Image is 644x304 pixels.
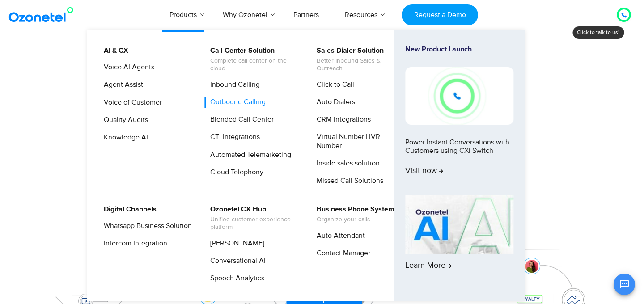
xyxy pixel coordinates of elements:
[311,230,366,241] a: Auto Attendant
[204,79,261,90] a: Inbound Calling
[405,195,513,254] img: AI
[98,114,149,126] a: Quality Audits
[405,166,443,176] span: Visit now
[204,255,267,266] a: Conversational AI
[42,57,602,85] div: Orchestrate Intelligent
[311,204,396,225] a: Business Phone SystemOrganize your calls
[204,131,261,143] a: CTI Integrations
[204,204,300,232] a: Ozonetel CX HubUnified customer experience platform
[89,52,96,59] img: tab_keywords_by_traffic_grey.svg
[317,57,405,72] span: Better Inbound Sales & Outreach
[210,57,298,72] span: Complete call center on the cloud
[402,4,478,25] a: Request a Demo
[98,62,156,73] a: Voice AI Agents
[204,149,292,160] a: Automated Telemarketing
[405,45,513,191] a: New Product LaunchPower Instant Conversations with Customers using CXi SwitchVisit now
[99,53,151,59] div: Keywords by Traffic
[204,45,300,74] a: Call Center SolutionComplete call center on the cloud
[25,14,44,21] div: v 4.0.25
[98,220,193,232] a: Whatsapp Business Solution
[42,80,602,123] div: Customer Experiences
[311,158,381,169] a: Inside sales solution
[98,45,130,56] a: AI & CX
[311,79,356,90] a: Click to Call
[311,114,372,125] a: CRM Integrations
[405,195,513,286] a: Learn More
[204,273,266,284] a: Speech Analytics
[311,175,385,186] a: Missed Call Solutions
[204,167,265,178] a: Cloud Telephony
[98,238,169,249] a: Intercom Integration
[98,79,144,90] a: Agent Assist
[98,204,158,215] a: Digital Channels
[98,97,163,108] a: Voice of Customer
[311,131,406,151] a: Virtual Number | IVR Number
[405,67,513,124] img: New-Project-17.png
[34,53,80,59] div: Domain Overview
[311,97,356,108] a: Auto Dialers
[317,216,394,224] span: Organize your calls
[405,261,452,271] span: Learn More
[98,132,149,143] a: Knowledge AI
[311,45,406,74] a: Sales Dialer SolutionBetter Inbound Sales & Outreach
[614,274,635,295] button: Open chat
[311,248,372,259] a: Contact Manager
[210,216,298,231] span: Unified customer experience platform
[23,23,98,30] div: Domain: [DOMAIN_NAME]
[14,14,21,21] img: logo_orange.svg
[204,114,275,125] a: Blended Call Center
[204,238,266,249] a: [PERSON_NAME]
[14,23,21,30] img: website_grey.svg
[24,52,31,59] img: tab_domain_overview_orange.svg
[42,123,602,133] div: Turn every conversation into a growth engine for your enterprise.
[204,97,267,108] a: Outbound Calling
